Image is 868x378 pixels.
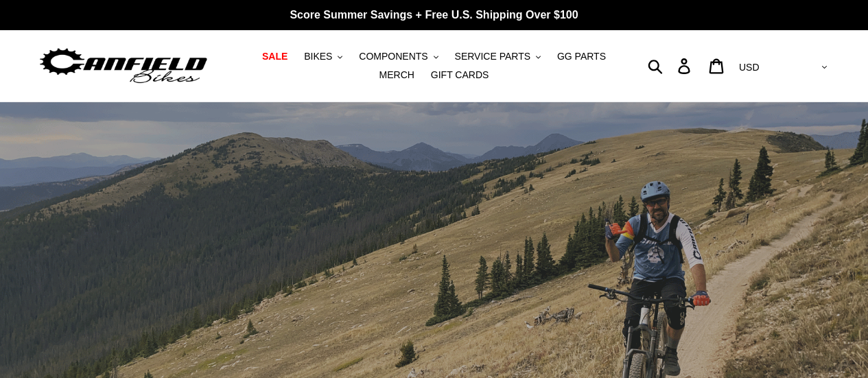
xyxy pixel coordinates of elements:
[255,47,294,66] a: SALE
[38,45,209,88] img: Canfield Bikes
[359,51,427,62] span: COMPONENTS
[557,51,606,62] span: GG PARTS
[431,69,489,81] span: GIFT CARDS
[379,69,414,81] span: MERCH
[262,51,288,62] span: SALE
[424,66,496,84] a: GIFT CARDS
[352,47,445,66] button: COMPONENTS
[455,51,530,62] span: SERVICE PARTS
[304,51,332,62] span: BIKES
[297,47,349,66] button: BIKES
[373,66,421,84] a: MERCH
[448,47,548,66] button: SERVICE PARTS
[550,47,613,66] a: GG PARTS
